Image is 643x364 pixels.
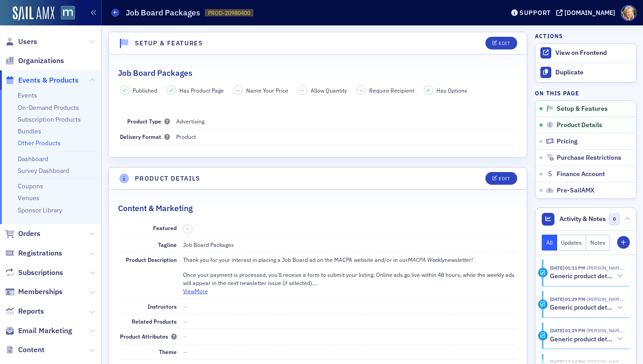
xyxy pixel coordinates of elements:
a: View Homepage [54,6,75,21]
p: Once your payment is processed, you'll receive a form to submit your listing. Online ads go live ... [183,271,516,287]
button: Generic product details card updated [550,303,623,313]
span: Featured [153,224,177,231]
span: Pricing [557,138,578,146]
button: All [542,235,557,251]
span: Product Attributes [120,333,177,340]
a: Reports [5,306,44,316]
span: — [183,303,188,310]
h4: Setup & Features [135,39,203,48]
a: Subscriptions [5,268,63,278]
span: Product [176,133,196,140]
div: [DOMAIN_NAME] [564,9,615,17]
span: — [183,348,188,355]
time: 6/26/2025 01:29 PM [550,327,585,334]
div: Activity [538,268,548,277]
span: Allow Quantity [311,86,347,94]
a: Orders [5,229,40,239]
span: Events & Products [18,75,79,85]
span: Activity & Notes [559,214,606,224]
a: Other Products [18,139,61,147]
div: Activity [538,331,548,340]
a: Users [5,37,37,47]
a: Dashboard [18,155,48,163]
a: Content [5,345,45,355]
button: ViewMore [183,287,208,295]
span: Katie Foo [585,296,623,302]
span: Organizations [18,56,64,66]
a: Sponsor Library [18,206,62,214]
span: Theme [159,348,177,355]
div: Edit [499,41,510,46]
a: Registrations [5,248,62,258]
span: – [360,87,362,93]
a: Coupons [18,182,43,190]
time: 6/27/2025 01:11 PM [550,265,585,271]
a: Email Marketing [5,326,72,336]
dd: Job Board Packages [183,237,516,252]
h5: Generic product details card updated [550,304,613,312]
button: Edit [485,172,517,185]
span: — [183,333,188,340]
span: Product Description [126,256,177,263]
h2: Content & Marketing [118,202,193,214]
a: Venues [18,194,40,202]
span: Orders [18,229,40,239]
span: Product Details [557,121,602,129]
a: Events [18,91,37,99]
span: PROD-20980400 [208,9,250,17]
span: Registrations [18,248,62,258]
a: Events & Products [5,75,79,85]
span: 0 [609,213,620,225]
span: Advertising [176,118,204,125]
button: Generic product details card updated [550,271,623,281]
span: Instructors [148,303,177,310]
h4: On this page [535,89,637,97]
span: Finance Account [557,170,605,178]
button: [DOMAIN_NAME] [556,10,618,16]
span: Memberships [18,287,63,297]
span: – [237,87,239,93]
button: Duplicate [535,63,636,82]
span: Profile [621,5,637,21]
a: Organizations [5,56,64,66]
span: Delivery Format [120,133,170,140]
a: Memberships [5,287,63,297]
span: Name Your Price [246,86,288,94]
div: View on Frontend [555,49,632,57]
span: — [183,318,188,325]
span: Has Product Page [179,86,224,94]
em: MACPA Weekly [408,256,445,263]
span: Setup & Features [557,105,608,113]
div: Duplicate [555,69,632,77]
span: – [186,226,189,232]
span: – [301,87,304,93]
span: Product Type [127,118,170,125]
h4: Product Details [135,174,201,183]
a: View on Frontend [535,44,636,63]
div: Support [519,9,551,17]
span: Has Options [436,86,467,94]
span: Related Products [132,318,177,325]
span: Purchase Restrictions [557,154,621,162]
h2: Job Board Packages [118,67,193,79]
p: Thank you for your interest in placing a Job Board ad on the MACPA website and/or in our newsletter! [183,256,516,264]
h1: Job Board Packages [126,7,200,18]
span: Content [18,345,45,355]
a: SailAMX [13,6,54,21]
button: Notes [586,235,610,251]
h5: Generic product details card updated [550,272,613,280]
span: Katie Foo [585,327,623,334]
div: Activity [538,300,548,309]
span: Require Recipient [369,86,414,94]
span: Pre-SailAMX [557,187,594,195]
div: Edit [499,176,510,181]
h5: Generic product details card updated [550,335,613,344]
h4: Actions [535,32,563,40]
button: Generic product details card updated [550,334,623,344]
span: Users [18,37,37,47]
time: 6/26/2025 01:29 PM [550,296,585,302]
span: Subscriptions [18,268,63,278]
a: Survey Dashboard [18,167,69,175]
a: Bundles [18,127,41,135]
span: Published [133,86,157,94]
